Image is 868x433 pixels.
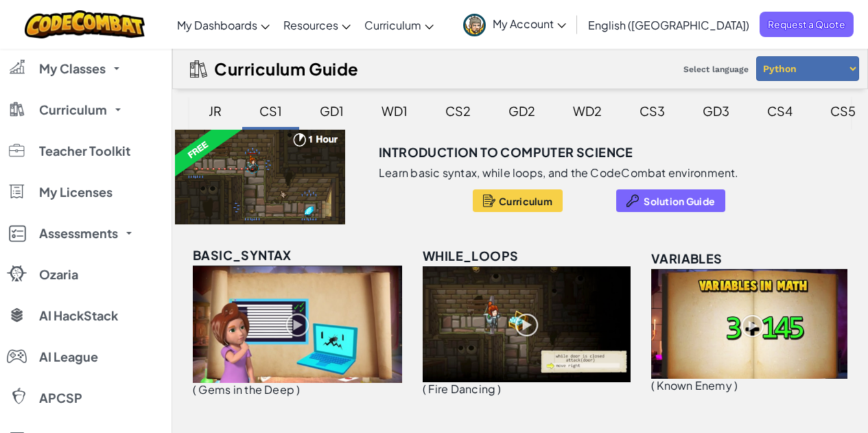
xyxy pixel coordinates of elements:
div: CS3 [626,95,679,127]
img: variables_unlocked.png [651,269,847,379]
span: English ([GEOGRAPHIC_DATA]) [588,18,749,32]
span: My Dashboards [177,18,257,32]
a: My Dashboards [170,6,277,43]
div: JR [195,95,235,127]
span: Resources [283,18,338,32]
img: IconCurriculumGuide.svg [190,60,207,78]
span: ( [193,382,196,397]
span: ) [497,382,501,396]
span: ( [423,382,426,396]
span: Ozaria [39,268,78,281]
div: WD1 [368,95,421,127]
span: Gems in the Deep [198,382,294,397]
span: ) [296,382,300,397]
img: CodeCombat logo [25,10,145,38]
a: My Account [456,3,573,46]
span: My Classes [39,62,106,75]
span: AI HackStack [39,309,118,322]
span: ( [651,378,655,393]
span: Fire Dancing [428,382,495,396]
div: CS4 [753,95,806,127]
a: Request a Quote [760,12,854,37]
div: GD2 [495,95,549,127]
h2: Curriculum Guide [214,59,359,78]
span: ) [734,378,738,393]
a: Curriculum [357,6,441,43]
span: Curriculum [364,18,421,32]
span: Assessments [39,227,118,239]
a: Resources [277,6,357,43]
span: while_loops [423,248,518,264]
span: Solution Guide [644,196,715,207]
div: CS2 [432,95,484,127]
button: Solution Guide [616,189,725,212]
span: variables [651,250,723,266]
span: basic_syntax [193,247,292,263]
span: Curriculum [39,104,107,116]
img: while_loops_unlocked.png [423,266,631,383]
div: GD3 [689,95,743,127]
span: Teacher Toolkit [39,145,130,157]
span: Curriculum [499,196,552,207]
p: Learn basic syntax, while loops, and the CodeCombat environment. [379,166,739,180]
span: My Account [493,16,566,31]
span: Known Enemy [657,378,732,393]
div: CS1 [246,95,296,127]
img: avatar [463,14,486,36]
div: WD2 [559,95,615,127]
span: Select language [678,59,754,80]
h3: Introduction to Computer Science [379,142,633,163]
span: AI League [39,351,98,363]
a: English ([GEOGRAPHIC_DATA]) [581,6,756,43]
img: basic_syntax_unlocked.png [193,266,402,383]
div: GD1 [306,95,357,127]
button: Curriculum [473,189,563,212]
span: My Licenses [39,186,113,198]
